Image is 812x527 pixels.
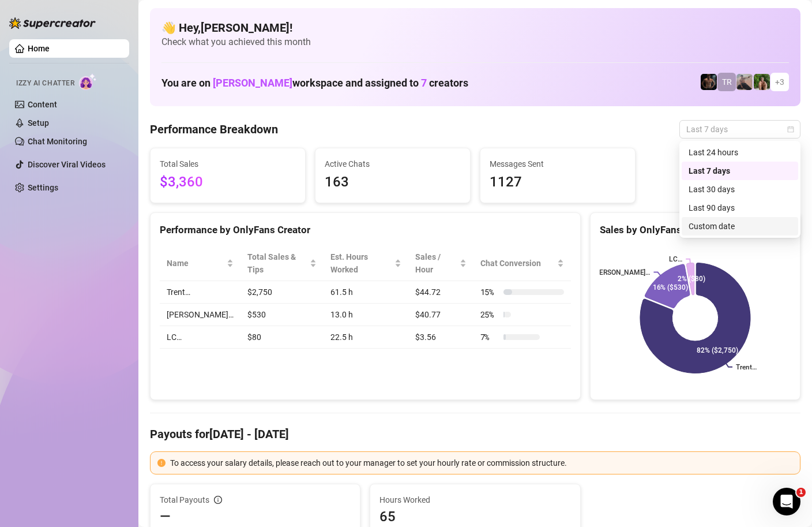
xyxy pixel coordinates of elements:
[408,281,473,304] td: $44.72
[480,257,555,270] span: Chat Conversion
[160,281,240,304] td: Trent…
[600,222,791,238] div: Sales by OnlyFans Creator
[689,220,791,233] div: Custom date
[28,100,57,109] a: Content
[324,281,408,304] td: 61.5 h
[160,494,209,506] span: Total Payouts
[157,459,166,467] span: exclamation-circle
[28,118,49,128] a: Setup
[28,44,50,53] a: Home
[689,165,791,177] div: Last 7 days
[324,326,408,349] td: 22.5 h
[167,257,224,270] span: Name
[160,171,296,193] span: $3,360
[480,286,499,298] span: 15 %
[240,326,324,349] td: $80
[28,183,58,192] a: Settings
[150,121,278,137] h4: Performance Breakdown
[736,74,753,90] img: LC
[213,77,292,89] span: [PERSON_NAME]
[161,36,789,48] span: Check what you achieved this month
[214,496,222,504] span: info-circle
[682,143,798,162] div: Last 24 hours
[669,255,682,263] text: LC…
[682,180,798,199] div: Last 30 days
[28,137,87,146] a: Chat Monitoring
[379,494,570,506] span: Hours Worked
[592,268,650,276] text: [PERSON_NAME]…
[240,281,324,304] td: $2,750
[686,121,794,138] span: Last 7 days
[325,171,461,193] span: 163
[773,488,800,515] iframe: Intercom live chat
[161,77,468,89] h1: You are on workspace and assigned to creators
[379,507,570,526] span: 65
[701,74,717,90] img: Trent
[415,251,457,276] span: Sales / Hour
[490,171,626,193] span: 1127
[160,158,296,170] span: Total Sales
[722,76,732,88] span: TR
[79,73,97,90] img: AI Chatter
[689,146,791,159] div: Last 24 hours
[150,426,800,442] h4: Payouts for [DATE] - [DATE]
[9,17,96,29] img: logo-BBDzfeDw.svg
[408,326,473,349] td: $3.56
[408,304,473,326] td: $40.77
[160,304,240,326] td: [PERSON_NAME]…
[480,308,499,321] span: 25 %
[170,457,793,469] div: To access your salary details, please reach out to your manager to set your hourly rate or commis...
[421,77,427,89] span: 7
[408,246,473,281] th: Sales / Hour
[490,158,626,170] span: Messages Sent
[324,304,408,326] td: 13.0 h
[682,217,798,236] div: Custom date
[473,246,571,281] th: Chat Conversion
[796,488,806,497] span: 1
[161,20,789,36] h4: 👋 Hey, [PERSON_NAME] !
[16,78,74,89] span: Izzy AI Chatter
[28,160,106,169] a: Discover Viral Videos
[682,199,798,217] div: Last 90 days
[480,331,499,343] span: 7 %
[160,222,571,238] div: Performance by OnlyFans Creator
[160,326,240,349] td: LC…
[160,507,171,526] span: —
[689,201,791,214] div: Last 90 days
[247,251,307,276] span: Total Sales & Tips
[240,304,324,326] td: $530
[330,251,392,276] div: Est. Hours Worked
[754,74,770,90] img: Nathaniel
[787,126,794,133] span: calendar
[682,162,798,180] div: Last 7 days
[325,158,461,170] span: Active Chats
[240,246,324,281] th: Total Sales & Tips
[736,363,757,371] text: Trent…
[160,246,240,281] th: Name
[689,183,791,196] div: Last 30 days
[775,76,784,88] span: + 3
